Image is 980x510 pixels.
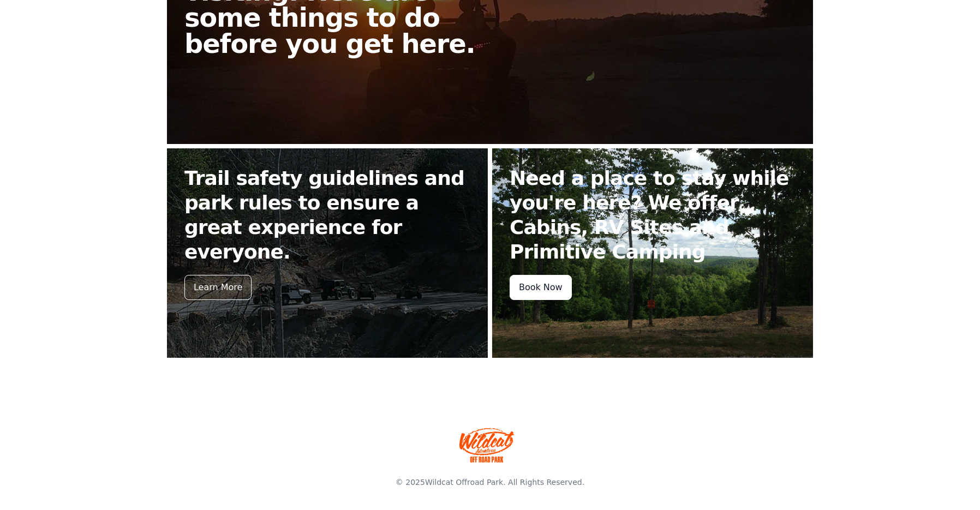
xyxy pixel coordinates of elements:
h2: Trail safety guidelines and park rules to ensure a great experience for everyone. [184,166,470,264]
h2: Need a place to stay while you're here? We offer Cabins, RV Sites and Primitive Camping [510,166,796,264]
a: Wildcat Offroad Park [425,478,503,487]
span: © 2025 . All Rights Reserved. [396,478,584,487]
a: Need a place to stay while you're here? We offer Cabins, RV Sites and Primitive Camping Book Now [492,148,813,358]
a: Trail safety guidelines and park rules to ensure a great experience for everyone. Learn More [167,148,488,358]
div: Learn More [184,275,252,300]
img: Wildcat Offroad park [459,428,514,463]
div: Book Now [510,275,572,300]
